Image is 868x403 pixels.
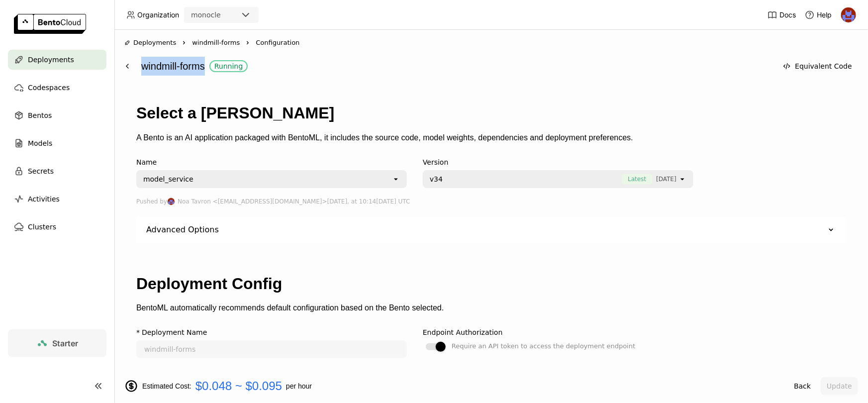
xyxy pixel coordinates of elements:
button: Update [821,377,858,395]
span: Secrets [28,165,54,177]
svg: open [678,175,686,183]
div: Endpoint Authorization [423,328,503,336]
a: Deployments [8,50,106,70]
input: Selected monocle. [222,10,223,20]
a: Codespaces [8,78,106,98]
a: Secrets [8,161,106,181]
span: Clusters [28,221,56,233]
span: Deployments [133,38,176,48]
button: Equivalent Code [777,57,858,75]
a: Bentos [8,105,106,125]
span: Help [817,10,832,19]
a: Clusters [8,217,106,237]
h1: Select a [PERSON_NAME] [136,104,846,122]
a: Activities [8,189,106,209]
div: Advanced Options [146,225,219,235]
svg: open [392,175,400,183]
span: windmill-forms [192,38,240,48]
div: Deployments [124,38,176,48]
img: Noa Tavron [841,7,856,22]
span: Docs [779,10,796,19]
span: Noa Tavron <[EMAIL_ADDRESS][DOMAIN_NAME]> [178,196,327,207]
div: Help [805,10,832,20]
p: A Bento is an AI application packaged with BentoML, it includes the source code, model weights, d... [136,133,846,142]
span: $0.048 ~ $0.095 [195,379,282,393]
nav: Breadcrumbs navigation [124,38,858,48]
span: Bentos [28,109,52,121]
div: Advanced Options [136,217,846,243]
svg: Down [826,225,836,235]
span: v34 [430,174,443,184]
a: Docs [768,10,796,20]
span: [DATE] [656,174,676,184]
span: Models [28,137,52,149]
div: Deployment Name [142,328,207,336]
svg: Right [180,39,188,47]
h1: Deployment Config [136,275,846,293]
p: BentoML automatically recommends default configuration based on the Bento selected. [136,303,846,312]
div: Pushed by [DATE], at 10:14[DATE] UTC [136,196,846,207]
div: model_service [143,174,193,184]
span: Activities [28,193,60,205]
a: Models [8,133,106,153]
span: Starter [52,338,78,348]
input: Selected [object Object]. [677,174,678,184]
div: Version [423,158,693,166]
img: logo [14,14,86,34]
div: Name [136,158,407,166]
div: Require an API token to access the deployment endpoint [452,340,635,352]
span: Deployments [28,54,74,66]
input: name of deployment (autogenerated if blank) [137,341,406,357]
button: Back [788,377,817,395]
svg: Right [244,39,252,47]
div: Estimated Cost: per hour [124,379,784,393]
span: Configuration [256,38,299,48]
div: monocle [191,10,221,20]
div: windmill-forms [141,57,772,76]
span: Latest [622,174,652,184]
img: Noa Tavron [168,198,175,205]
a: Starter [8,329,106,357]
span: Organization [137,10,179,19]
span: Codespaces [28,82,70,94]
div: Running [214,62,243,70]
